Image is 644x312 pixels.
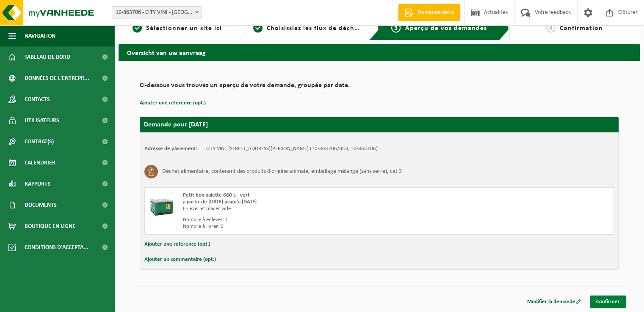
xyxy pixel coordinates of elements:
[398,4,460,21] a: Demande devis
[183,192,250,198] span: Petit box palette 680 L - vert
[183,216,413,223] div: Nombre à enlever: 1
[253,23,263,33] span: 2
[183,199,257,205] strong: à partir de [DATE] jusqu'à [DATE]
[133,23,142,33] span: 1
[391,23,401,33] span: 3
[183,205,413,212] div: Enlever et placer vide
[25,173,50,194] span: Rapports
[162,165,402,178] h3: Déchet alimentaire, contenant des produits d'origine animale, emballage mélangé (sans verre), cat 3
[25,25,55,47] span: Navigation
[206,145,378,152] td: CITY VINI, [STREET_ADDRESS][PERSON_NAME] (10-863706/BUS, 10-863706)
[415,8,456,17] span: Demande devis
[149,192,174,217] img: PB-LB-0680-HPE-GN-01.png
[253,23,362,33] a: 2Choisissiez les flux de déchets et récipients
[25,152,55,173] span: Calendrier
[521,296,587,308] a: Modifier la demande
[25,216,75,237] span: Boutique en ligne
[144,239,210,250] button: Ajouter une référence (opt.)
[144,254,216,265] button: Ajouter un commentaire (opt.)
[560,25,603,32] span: Confirmation
[183,223,413,230] div: Nombre à livrer: 0
[405,25,486,32] span: Aperçu de vos demandes
[119,44,640,60] h2: Overzicht van uw aanvraag
[25,237,88,258] span: Conditions d'accepta...
[146,25,222,32] span: Sélectionner un site ici
[144,121,208,128] strong: Demande pour [DATE]
[140,82,619,93] h2: Ci-dessous vous trouvez un aperçu de votre demande, groupée par date.
[546,23,556,33] span: 4
[267,25,408,32] span: Choisissiez les flux de déchets et récipients
[112,6,202,19] span: 10-863706 - CITY VINI - LAEKEN
[25,89,50,110] span: Contacts
[590,296,626,308] a: Confirmer
[123,23,232,33] a: 1Sélectionner un site ici
[144,146,198,151] strong: Adresse de placement:
[140,98,206,109] button: Ajouter une référence (opt.)
[25,131,54,152] span: Contrat(s)
[25,110,59,131] span: Utilisateurs
[25,194,57,216] span: Documents
[112,7,201,19] span: 10-863706 - CITY VINI - LAEKEN
[25,68,89,89] span: Données de l'entrepr...
[25,47,70,68] span: Tableau de bord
